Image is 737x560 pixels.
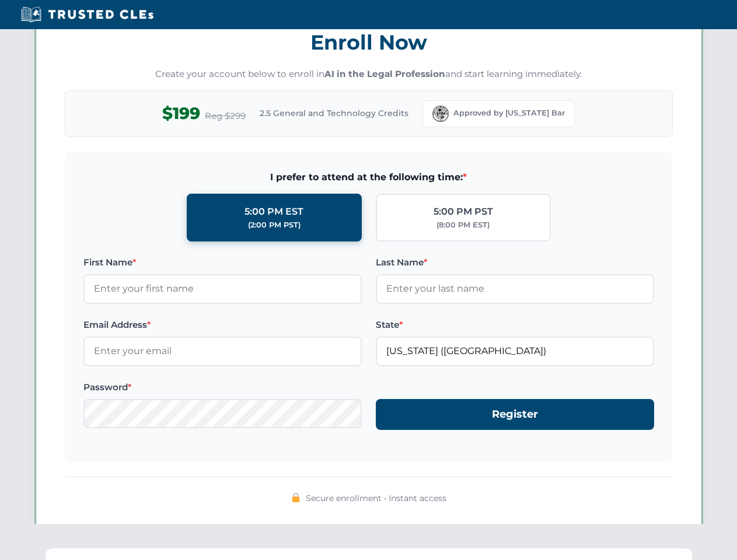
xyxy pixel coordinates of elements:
[376,318,654,332] label: State
[65,24,673,61] h3: Enroll Now
[83,256,362,269] label: First Name
[376,274,654,303] input: Enter your last name
[83,380,362,394] label: Password
[434,204,493,219] div: 5:00 PM PST
[260,107,408,120] span: 2.5 General and Technology Credits
[65,68,673,81] p: Create your account below to enroll in and start learning immediately.
[205,109,246,123] span: Reg $299
[306,492,446,505] span: Secure enrollment • Instant access
[248,219,301,231] div: (2:00 PM PST)
[376,256,654,269] label: Last Name
[432,106,449,122] img: Florida Bar
[83,170,654,185] span: I prefer to attend at the following time:
[436,219,490,231] div: (8:00 PM EST)
[83,318,362,332] label: Email Address
[83,337,362,366] input: Enter your email
[291,493,301,502] img: 🔒
[244,204,303,219] div: 5:00 PM EST
[83,274,362,303] input: Enter your first name
[376,337,654,366] input: Florida (FL)
[18,6,157,23] img: Trusted CLEs
[453,107,565,119] span: Approved by [US_STATE] Bar
[162,100,200,127] span: $199
[324,68,445,79] strong: AI in the Legal Profession
[376,399,654,430] button: Register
